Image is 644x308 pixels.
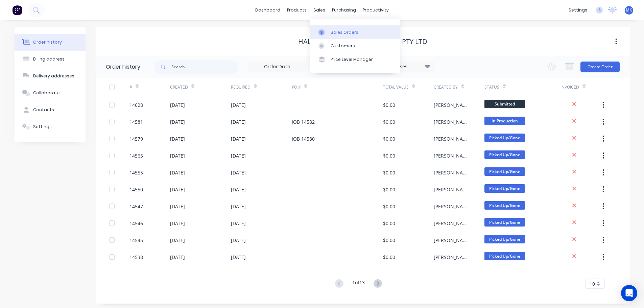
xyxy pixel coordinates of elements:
[383,237,395,244] div: $0.00
[231,135,246,142] div: [DATE]
[106,63,140,71] div: Order history
[383,84,409,90] div: Total Value
[331,43,355,49] div: Customers
[231,237,246,244] div: [DATE]
[129,186,143,193] div: 14550
[249,62,306,72] input: Order Date
[329,5,359,15] div: purchasing
[33,107,54,113] div: Contacts
[129,237,143,244] div: 14545
[15,34,86,51] button: Order history
[231,118,246,125] div: [DATE]
[15,118,86,135] button: Settings
[170,237,185,244] div: [DATE]
[580,62,620,72] button: Create Order
[434,118,471,125] div: [PERSON_NAME]
[383,118,395,125] div: $0.00
[434,203,471,210] div: [PERSON_NAME]
[231,169,246,176] div: [DATE]
[129,152,143,159] div: 14565
[434,186,471,193] div: [PERSON_NAME]
[434,78,484,96] div: Created By
[170,169,185,176] div: [DATE]
[590,280,595,287] span: 10
[292,78,383,96] div: PO #
[129,118,143,125] div: 14581
[292,84,301,90] div: PO #
[284,5,310,15] div: products
[129,220,143,227] div: 14546
[129,101,143,109] div: 14628
[434,169,471,176] div: [PERSON_NAME]
[331,29,358,35] div: Sales Orders
[171,60,238,74] input: Search...
[383,101,395,109] div: $0.00
[310,53,400,66] a: Price Level Manager
[484,218,525,227] span: Picked Up/Gone
[331,56,373,63] div: Price Level Manager
[170,254,185,261] div: [DATE]
[231,220,246,227] div: [DATE]
[434,254,471,261] div: [PERSON_NAME]
[434,84,458,90] div: Created By
[292,118,315,125] div: JOB 14582
[15,68,86,85] button: Delivery addresses
[129,254,143,261] div: 14538
[15,51,86,68] button: Billing address
[15,101,86,118] button: Contacts
[170,220,185,227] div: [DATE]
[359,5,392,15] div: productivity
[310,25,400,39] a: Sales Orders
[170,152,185,159] div: [DATE]
[434,220,471,227] div: [PERSON_NAME]
[170,203,185,210] div: [DATE]
[231,254,246,261] div: [DATE]
[292,135,315,142] div: JOB 14580
[170,101,185,109] div: [DATE]
[298,38,427,46] div: Hallmarc National Projects Pty Ltd
[377,63,434,70] div: 16 Statuses
[170,118,185,125] div: [DATE]
[129,78,170,96] div: #
[383,135,395,142] div: $0.00
[565,5,591,15] div: settings
[621,285,637,301] div: Open Intercom Messenger
[434,135,471,142] div: [PERSON_NAME]
[484,150,525,159] span: Picked Up/Gone
[170,135,185,142] div: [DATE]
[434,152,471,159] div: [PERSON_NAME]
[129,135,143,142] div: 14579
[231,186,246,193] div: [DATE]
[484,134,525,142] span: Picked Up/Gone
[484,235,525,243] span: Picked Up/Gone
[383,152,395,159] div: $0.00
[484,84,499,90] div: Status
[310,5,329,15] div: sales
[484,117,525,125] span: In Production
[383,203,395,210] div: $0.00
[484,252,525,260] span: Picked Up/Gone
[231,101,246,109] div: [DATE]
[352,279,365,289] div: 1 of 13
[383,78,434,96] div: Total Value
[252,5,284,15] a: dashboard
[15,85,86,101] button: Collaborate
[484,78,560,96] div: Status
[170,78,231,96] div: Created
[129,84,132,90] div: #
[434,101,471,109] div: [PERSON_NAME]
[33,39,62,45] div: Order history
[231,78,292,96] div: Required
[484,184,525,193] span: Picked Up/Gone
[434,237,471,244] div: [PERSON_NAME]
[12,5,22,15] img: Factory
[383,169,395,176] div: $0.00
[33,90,60,96] div: Collaborate
[484,100,525,108] span: Submitted
[560,78,601,96] div: Invoiced
[310,39,400,53] a: Customers
[33,56,65,62] div: Billing address
[626,7,632,13] span: MK
[231,203,246,210] div: [DATE]
[383,186,395,193] div: $0.00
